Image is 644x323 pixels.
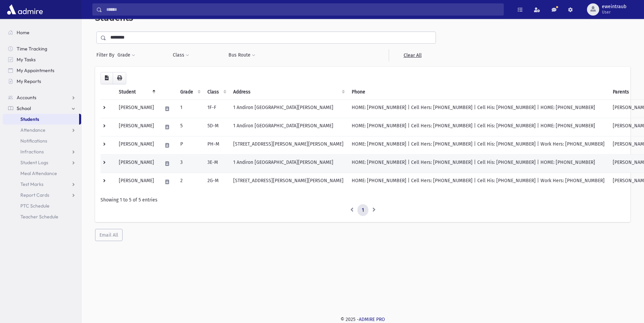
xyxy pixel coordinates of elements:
[229,173,348,191] td: [STREET_ADDRESS][PERSON_NAME][PERSON_NAME]
[3,103,81,114] a: School
[17,78,41,84] span: My Reports
[3,157,81,168] a: Student Logs
[229,136,348,154] td: [STREET_ADDRESS][PERSON_NAME][PERSON_NAME]
[20,138,47,144] span: Notifications
[3,211,81,222] a: Teacher Schedule
[17,67,54,73] span: My Appointments
[102,3,503,16] input: Search
[100,196,625,203] div: Showing 1 to 5 of 5 entries
[20,116,39,122] span: Students
[229,100,348,118] td: 1 Andiron [GEOGRAPHIC_DATA][PERSON_NAME]
[3,54,81,65] a: My Tasks
[115,173,158,191] td: [PERSON_NAME]
[3,125,81,135] a: Attendance
[20,170,57,176] span: Meal Attendance
[203,84,229,100] th: Class: activate to sort column ascending
[115,100,158,118] td: [PERSON_NAME]
[113,72,126,84] button: Print
[389,49,436,61] a: Clear All
[203,136,229,154] td: PH-M
[117,49,135,61] button: Grade
[176,173,203,191] td: 2
[228,49,256,61] button: Bus Route
[357,204,368,216] a: 1
[17,57,36,63] span: My Tasks
[3,65,81,76] a: My Appointments
[348,173,609,191] td: HOME: [PHONE_NUMBER] | Cell Hers: [PHONE_NUMBER] | Cell His: [PHONE_NUMBER] | Work Hers: [PHONE_N...
[348,154,609,173] td: HOME: [PHONE_NUMBER] | Cell Hers: [PHONE_NUMBER] | Cell His: [PHONE_NUMBER] | HOME: [PHONE_NUMBER]
[96,51,117,59] span: Filter By
[3,190,81,200] a: Report Cards
[602,4,626,9] span: eweintraub
[20,203,50,209] span: PTC Schedule
[3,43,81,54] a: Time Tracking
[5,3,44,16] img: AdmirePro
[20,159,48,166] span: Student Logs
[203,118,229,136] td: 5D-M
[176,84,203,100] th: Grade: activate to sort column ascending
[172,49,189,61] button: Class
[17,46,47,52] span: Time Tracking
[229,84,348,100] th: Address: activate to sort column ascending
[203,100,229,118] td: 1F-F
[3,146,81,157] a: Infractions
[176,118,203,136] td: 5
[17,105,31,111] span: School
[20,192,49,198] span: Report Cards
[95,229,123,241] button: Email All
[176,136,203,154] td: P
[176,154,203,173] td: 3
[229,154,348,173] td: 1 Andiron [GEOGRAPHIC_DATA][PERSON_NAME]
[115,118,158,136] td: [PERSON_NAME]
[359,317,385,322] a: ADMIRE PRO
[3,114,79,125] a: Students
[115,154,158,173] td: [PERSON_NAME]
[3,135,81,146] a: Notifications
[3,200,81,211] a: PTC Schedule
[92,316,633,323] div: © 2025 -
[3,27,81,38] a: Home
[203,154,229,173] td: 3E-M
[20,149,44,155] span: Infractions
[3,76,81,87] a: My Reports
[3,168,81,179] a: Meal Attendance
[17,29,30,36] span: Home
[115,136,158,154] td: [PERSON_NAME]
[3,92,81,103] a: Accounts
[100,72,113,84] button: CSV
[348,136,609,154] td: HOME: [PHONE_NUMBER] | Cell Hers: [PHONE_NUMBER] | Cell His: [PHONE_NUMBER] | Work Hers: [PHONE_N...
[602,9,626,15] span: User
[20,214,58,220] span: Teacher Schedule
[20,181,43,187] span: Test Marks
[229,118,348,136] td: 1 Andiron [GEOGRAPHIC_DATA][PERSON_NAME]
[348,100,609,118] td: HOME: [PHONE_NUMBER] | Cell Hers: [PHONE_NUMBER] | Cell His: [PHONE_NUMBER] | HOME: [PHONE_NUMBER]
[3,179,81,190] a: Test Marks
[20,127,45,133] span: Attendance
[115,84,158,100] th: Student: activate to sort column descending
[17,94,36,101] span: Accounts
[203,173,229,191] td: 2G-M
[348,84,609,100] th: Phone
[176,100,203,118] td: 1
[348,118,609,136] td: HOME: [PHONE_NUMBER] | Cell Hers: [PHONE_NUMBER] | Cell His: [PHONE_NUMBER] | HOME: [PHONE_NUMBER]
